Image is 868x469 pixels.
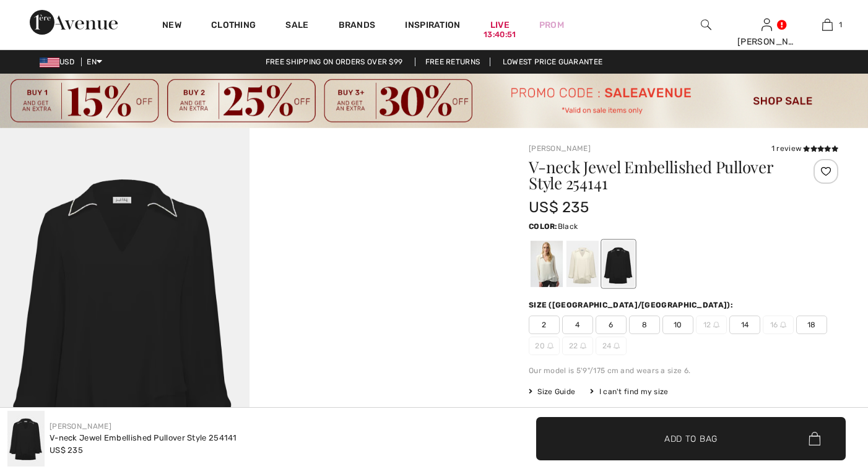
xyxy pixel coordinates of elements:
a: [PERSON_NAME] [529,144,591,153]
img: V-Neck Jewel Embellished Pullover Style 254141 [7,411,45,467]
span: 12 [696,316,727,334]
span: Color: [529,222,558,231]
span: USD [40,58,79,66]
span: Black [558,222,578,231]
span: 6 [596,316,627,334]
span: Size Guide [529,386,575,397]
img: My Info [762,17,772,32]
div: I can't find my size [590,386,668,397]
a: Sign In [762,19,772,30]
a: Lowest Price Guarantee [493,58,613,66]
video: Your browser does not support the video tag. [250,128,499,253]
span: 8 [629,316,660,334]
span: 4 [562,316,593,334]
img: ring-m.svg [547,343,553,349]
img: search the website [701,17,711,32]
img: ring-m.svg [580,343,586,349]
span: 16 [763,316,794,334]
span: 24 [596,337,627,355]
span: EN [87,58,102,66]
div: Winter White [531,241,563,287]
div: Birch [566,241,599,287]
span: US$ 235 [529,199,589,216]
span: 1 [839,19,842,30]
span: Add to Bag [664,432,718,445]
a: Prom [539,19,564,32]
img: 1ère Avenue [30,10,118,35]
a: Clothing [211,20,256,33]
img: ring-m.svg [614,343,620,349]
img: My Bag [822,17,833,32]
img: Bag.svg [809,432,820,445]
h1: V-neck Jewel Embellished Pullover Style 254141 [529,159,787,191]
img: ring-m.svg [713,322,719,328]
a: Sale [285,20,308,33]
button: Add to Bag [536,417,846,460]
a: Brands [339,20,376,33]
div: Size ([GEOGRAPHIC_DATA]/[GEOGRAPHIC_DATA]): [529,299,736,311]
div: 1 review [771,143,838,154]
a: Live13:40:51 [490,19,510,32]
div: 13:40:51 [484,29,516,41]
div: Our model is 5'9"/175 cm and wears a size 6. [529,365,838,376]
div: Black [602,241,635,287]
div: [PERSON_NAME] [737,35,797,48]
img: US Dollar [40,58,59,67]
a: Free Returns [415,58,491,66]
span: 22 [562,337,593,355]
span: 2 [529,316,560,334]
img: ring-m.svg [780,322,786,328]
a: 1 [798,17,857,32]
span: 20 [529,337,560,355]
div: V-neck Jewel Embellished Pullover Style 254141 [50,432,237,444]
span: 14 [729,316,760,334]
span: US$ 235 [50,445,83,455]
span: 10 [662,316,693,334]
a: [PERSON_NAME] [50,422,111,431]
span: Inspiration [405,20,460,33]
span: 18 [796,316,827,334]
a: Free shipping on orders over $99 [256,58,413,66]
a: New [162,20,181,33]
